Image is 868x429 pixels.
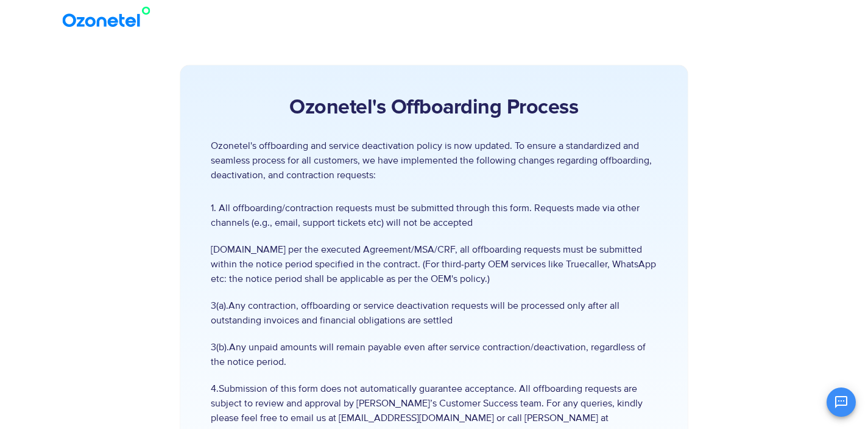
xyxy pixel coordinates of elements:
span: 1. All offboarding/contraction requests must be submitted through this form. Requests made via ot... [211,201,657,230]
span: [DOMAIN_NAME] per the executed Agreement/MSA/CRF, all offboarding requests must be submitted with... [211,242,657,286]
button: Open chat [827,388,856,417]
span: 3(a).Any contraction, offboarding or service deactivation requests will be processed only after a... [211,298,657,328]
span: 3(b).Any unpaid amounts will remain payable even after service contraction/deactivation, regardle... [211,340,657,369]
p: Ozonetel's offboarding and service deactivation policy is now updated. To ensure a standardized a... [211,139,657,182]
h2: Ozonetel's Offboarding Process [211,96,657,120]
